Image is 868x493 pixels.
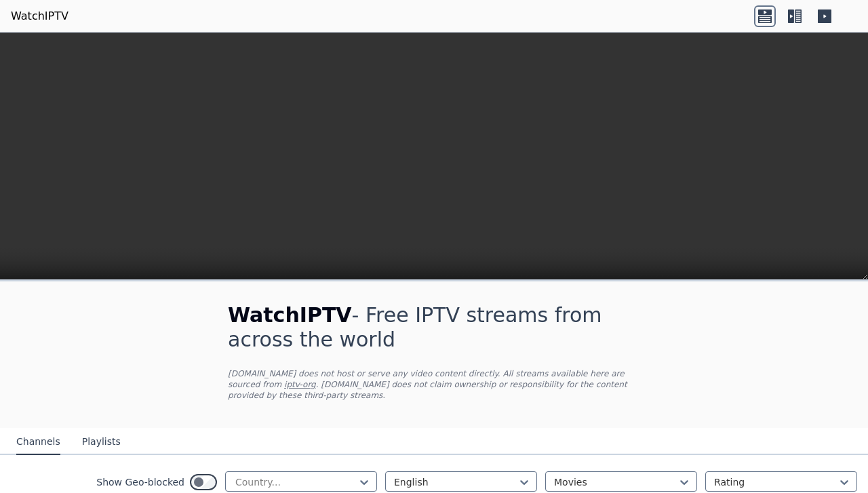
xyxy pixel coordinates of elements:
[82,429,121,455] button: Playlists
[284,380,316,389] a: iptv-org
[96,475,184,489] label: Show Geo-blocked
[11,8,68,24] a: WatchIPTV
[16,429,60,455] button: Channels
[228,303,352,327] span: WatchIPTV
[228,368,640,401] p: [DOMAIN_NAME] does not host or serve any video content directly. All streams available here are s...
[228,303,640,352] h1: - Free IPTV streams from across the world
